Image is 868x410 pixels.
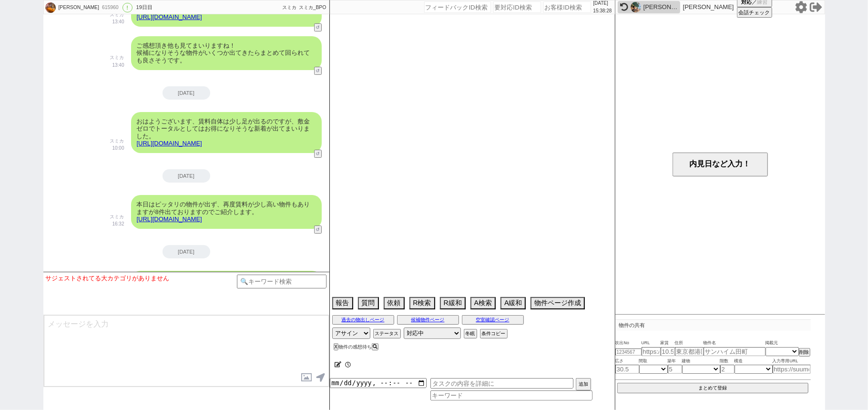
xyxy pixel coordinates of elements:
[110,137,124,145] p: スミカ
[314,150,322,158] button: ↺
[799,348,810,357] button: 削除
[440,297,466,309] button: R緩和
[332,315,394,325] button: 過去の物出しページ
[110,213,124,221] p: スミカ
[131,112,322,153] div: おはようございます、賃料自体は少し足が出るのですが、敷金ゼロでトータルとしてはお得になりそうな新着が出てまいりました。
[110,144,124,152] p: 10:00
[683,3,734,11] p: [PERSON_NAME]
[99,4,121,11] div: 615960
[642,347,661,356] input: https://suumo.jp/chintai/jnc_000022489271
[737,7,772,18] button: 会話チェック
[704,347,766,356] input: サンハイム田町
[110,11,124,19] p: スミカ
[704,339,766,347] span: 物件名
[314,23,322,31] button: ↺
[631,2,641,12] img: 0hlgDo5QbQM0hpFi3klylNdhlGMCJKZ2paTCJ0J15DZSxTcyBOR3Z5LQtEaHoHdiEWFXkrLAkTOi9LUC9KM3Efbj9zOyIfRTV...
[773,365,811,374] input: https://suumo.jp/chintai/jnc_000022489271
[766,339,778,347] span: 掲載元
[531,297,585,309] button: 物件ページ作成
[615,365,639,374] input: 30.5
[673,153,768,176] button: 内見日など入力！
[430,390,592,400] input: キーワード
[237,275,327,288] input: 🔍キーワード検索
[739,9,770,16] span: 会話チェック
[615,348,642,356] input: 1234567
[500,297,526,309] button: A緩和
[720,358,735,365] span: 階数
[136,4,153,11] div: 19日目
[615,319,811,331] p: 物件の共有
[46,275,237,282] div: サジェストされてる大カテゴリがありません
[668,365,682,374] input: 5
[57,4,99,11] div: [PERSON_NAME]
[424,1,491,13] input: フィードバックID検索
[314,225,322,234] button: ↺
[493,1,541,13] input: 要対応ID検索
[593,7,612,15] p: 15:38:28
[720,365,735,374] input: 2
[615,339,642,347] span: 吹出No
[123,3,133,12] div: !
[334,344,381,349] div: 物件の感想待ち
[373,329,401,338] button: ステータス
[409,297,435,309] button: R検索
[464,329,477,338] button: 冬眠
[735,358,773,365] span: 構造
[110,61,124,69] p: 13:40
[617,383,809,393] button: まとめて登録
[639,358,668,365] span: 間取
[397,315,459,325] button: 候補物件ページ
[334,343,339,350] button: X
[110,220,124,228] p: 16:32
[576,378,591,390] button: 追加
[462,315,524,325] button: 空室確認ページ
[773,358,811,365] span: 入力専用URL
[110,18,124,26] p: 13:40
[643,3,678,11] div: [PERSON_NAME]
[358,297,379,309] button: 質問
[163,169,210,183] div: [DATE]
[675,347,704,356] input: 東京都港区海岸３
[314,67,322,75] button: ↺
[137,13,202,20] a: [URL][DOMAIN_NAME]
[682,358,720,365] span: 建物
[668,358,682,365] span: 築年
[661,339,675,347] span: 家賃
[543,1,591,13] input: お客様ID検索
[137,140,202,147] a: [URL][DOMAIN_NAME]
[131,195,322,229] div: 本日はピッタリの物件が出ず、再度賃料が少し高い物件もありますが8件出ておりますのでご紹介します。
[615,358,639,365] span: 広さ
[661,347,675,356] input: 10.5
[131,36,322,70] div: ご感想頂き他も見てまいりますね！ 候補になりそうな物件がいくつか出てきたらまとめて回られても良さそうです。
[675,339,704,347] span: 住所
[430,378,573,389] input: タスクの内容を詳細に
[163,86,210,100] div: [DATE]
[282,5,296,10] span: スミカ
[642,339,661,347] span: URL
[137,215,202,223] a: [URL][DOMAIN_NAME]
[384,297,405,309] button: 依頼
[163,245,210,258] div: [DATE]
[45,2,56,13] img: 0h3EOyMkBNbGpiAERxdbASFRJQbwBBcTV4GWZwDQRUO19aMS47TmB0BAQDYg5bNC88TzIhWABTZl5uExsMfFaQXmUwMl1bNC0...
[110,54,124,61] p: スミカ
[299,5,327,10] span: スミカ_BPO
[131,271,322,305] div: 本日も新着を見ておりまして、再度賃料が少し高い物件もありますが3件出ておりますのでご紹介します。
[470,297,496,309] button: A検索
[480,329,508,338] button: 条件コピー
[332,297,353,309] button: 報告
